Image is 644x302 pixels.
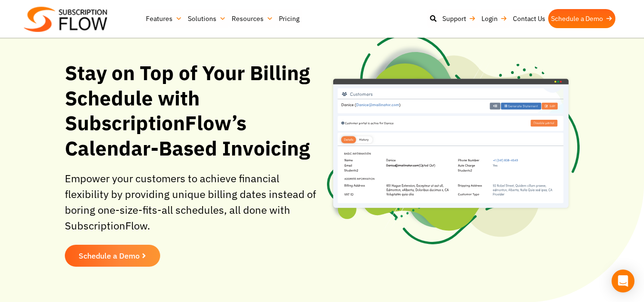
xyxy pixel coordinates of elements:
a: Schedule a Demo [548,9,615,28]
a: Support [440,9,479,28]
h1: Stay on Top of Your Billing Schedule with SubscriptionFlow’s Calendar-Based Invoicing [65,61,317,161]
p: Empower your customers to achieve financial flexibility by providing unique billing dates instead... [65,170,317,233]
a: Solutions [185,9,229,28]
img: Subscription Personalization [327,34,580,244]
a: Login [479,9,510,28]
a: Pricing [276,9,302,28]
a: Schedule a Demo [65,245,160,267]
a: Resources [229,9,276,28]
a: Contact Us [510,9,548,28]
img: Subscriptionflow [24,7,107,32]
span: Schedule a Demo [79,252,140,260]
a: Features [143,9,185,28]
div: Open Intercom Messenger [612,270,634,292]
